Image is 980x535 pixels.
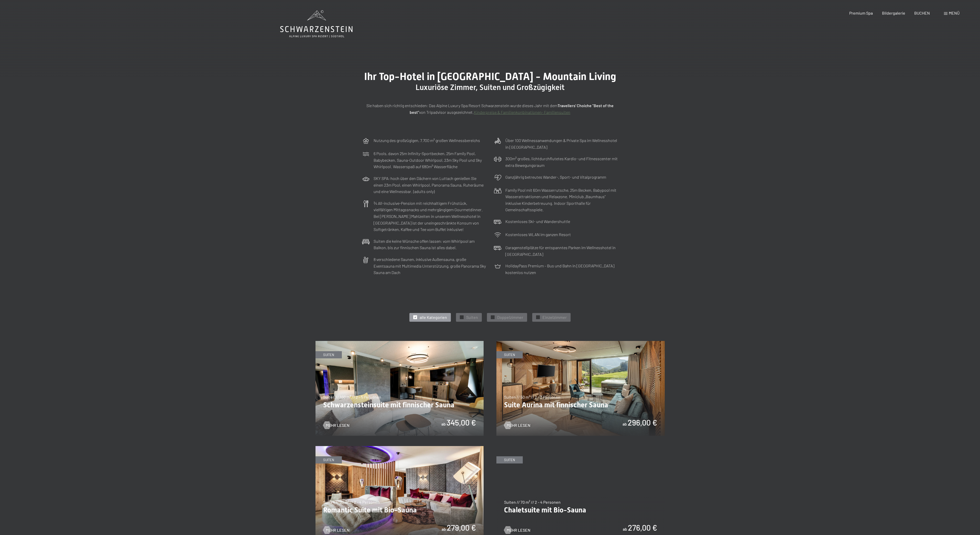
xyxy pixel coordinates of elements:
[542,315,567,320] span: Einzelzimmer
[496,446,665,449] a: Chaletsuite mit Bio-Sauna
[374,150,486,170] p: 6 Pools, davon 25m Infinity-Sportbecken, 25m Family Pool, Babybecken, Sauna-Outdoor Whirlpool, 23...
[326,527,350,533] span: Mehr Lesen
[374,175,486,195] p: SKY SPA: hoch über den Dächern von Luttach genießen Sie einen 23m Pool, einen Whirlpool, Panorama...
[326,422,350,428] span: Mehr Lesen
[474,110,570,115] a: Kinderpreise & Familienkonbinationen- Familiensuiten
[364,70,616,83] span: Ihr Top-Hotel in [GEOGRAPHIC_DATA] - Mountain Living
[315,341,484,436] img: Schwarzensteinsuite mit finnischer Sauna
[505,174,606,180] p: Ganzjährig betreutes Wander-, Sport- und Vitalprogramm
[496,341,665,344] a: Suite Aurina mit finnischer Sauna
[505,218,570,225] p: Kostenloses Ski- und Wandershuttle
[505,244,618,257] p: Garagenstellplätze für entspanntes Parken im Wellnesshotel in [GEOGRAPHIC_DATA]
[315,446,484,449] a: Romantic Suite mit Bio-Sauna
[374,200,486,233] p: ¾ All-inclusive-Pension mit reichhaltigem Frühstück, vielfältigen Mittagssnacks und mehrgängigem ...
[914,11,930,15] a: BUCHEN
[505,137,618,150] p: Über 100 Wellnessanwendungen & Private Spa im Wellnesshotel in [GEOGRAPHIC_DATA]
[362,102,618,115] p: Sie haben sich richtig entschieden: Das Alpine Luxury Spa Resort Schwarzenstein wurde dieses Jahr...
[414,316,416,319] span: ✓
[466,315,478,320] span: Suiten
[504,422,530,428] a: Mehr Lesen
[496,341,665,436] img: Suite Aurina mit finnischer Sauna
[374,256,486,276] p: 8 verschiedene Saunen, inklusive Außensauna, große Eventsauna mit Multimedia Unterstützung, große...
[505,187,618,213] p: Family Pool mit 60m Wasserrutsche, 25m Becken, Babypool mit Wasserattraktionen und Relaxzone. Min...
[315,341,484,344] a: Schwarzensteinsuite mit finnischer Sauna
[461,316,463,319] span: ✓
[949,11,960,15] span: Menü
[374,238,486,251] p: Suiten die keine Wünsche offen lassen: vom Whirlpool am Balkon, bis zur finnischen Sauna ist alle...
[504,527,530,533] a: Mehr Lesen
[505,155,618,168] p: 300m² großes, lichtdurchflutetes Kardio- und Fitnesscenter mit extra Bewegungsraum
[507,422,530,428] span: Mehr Lesen
[323,422,350,428] a: Mehr Lesen
[505,263,618,276] p: HolidayPass Premium – Bus und Bahn in [GEOGRAPHIC_DATA] kostenlos nutzen
[416,83,564,92] span: Luxuriöse Zimmer, Suiten und Großzügigkeit
[497,315,523,320] span: Doppelzimmer
[505,231,571,238] p: Kostenloses WLAN im ganzen Resort
[849,11,873,15] a: Premium Spa
[323,527,350,533] a: Mehr Lesen
[492,316,494,319] span: ✓
[420,315,447,320] span: alle Kategorien
[882,11,905,15] a: Bildergalerie
[410,103,614,115] strong: Travellers' Choiche "Best of the best"
[374,137,480,144] p: Nutzung des großzügigen, 7.700 m² großen Wellnessbereichs
[537,316,539,319] span: ✓
[507,527,530,533] span: Mehr Lesen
